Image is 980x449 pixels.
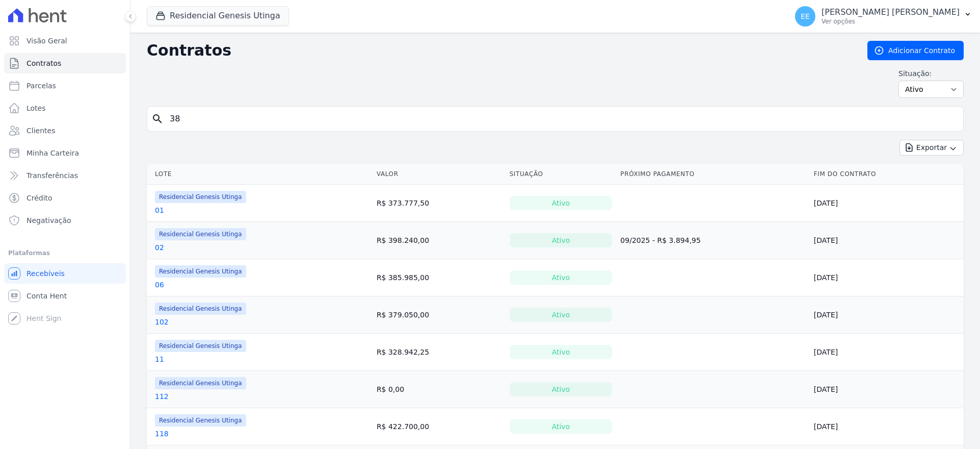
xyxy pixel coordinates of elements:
span: Residencial Genesis Utinga [155,340,246,352]
span: Minha Carteira [27,148,79,158]
span: Visão Geral [27,36,67,46]
a: Conta Hent [4,286,126,306]
a: Visão Geral [4,31,126,51]
h2: Contratos [147,41,851,60]
p: [PERSON_NAME] [PERSON_NAME] [822,7,960,17]
span: Residencial Genesis Utinga [155,377,246,389]
a: Adicionar Contrato [867,41,964,60]
span: Transferências [27,170,78,181]
a: 102 [155,317,169,327]
td: R$ 379.050,00 [373,296,506,334]
span: Parcelas [27,81,56,91]
div: Ativo [510,196,613,210]
a: 02 [155,242,164,253]
span: Contratos [27,58,61,68]
div: Ativo [510,382,613,396]
span: Residencial Genesis Utinga [155,303,246,315]
span: Residencial Genesis Utinga [155,414,246,427]
span: Residencial Genesis Utinga [155,191,246,203]
th: Valor [373,164,506,185]
a: 112 [155,391,169,402]
p: Ver opções [822,17,960,26]
a: Crédito [4,188,126,208]
th: Próximo Pagamento [616,164,810,185]
span: Lotes [27,103,46,113]
th: Lote [147,164,373,185]
td: R$ 328.942,25 [373,334,506,371]
td: [DATE] [810,259,964,296]
td: [DATE] [810,296,964,334]
button: Residencial Genesis Utinga [147,6,289,26]
label: Situação: [898,68,964,79]
a: Clientes [4,120,126,141]
a: Transferências [4,165,126,186]
input: Buscar por nome do lote [164,109,959,129]
a: 01 [155,205,164,215]
button: Exportar [899,140,964,156]
a: Contratos [4,53,126,73]
td: [DATE] [810,334,964,371]
span: Recebíveis [27,268,65,279]
span: EE [801,13,810,20]
td: [DATE] [810,222,964,259]
td: R$ 385.985,00 [373,259,506,296]
button: EE [PERSON_NAME] [PERSON_NAME] Ver opções [787,2,980,31]
td: [DATE] [810,408,964,445]
td: R$ 0,00 [373,371,506,408]
a: Recebíveis [4,263,126,284]
div: Plataformas [8,247,122,259]
td: [DATE] [810,185,964,222]
div: Ativo [510,233,613,247]
td: [DATE] [810,371,964,408]
th: Fim do Contrato [810,164,964,185]
div: Ativo [510,419,613,434]
i: search [151,113,164,125]
td: R$ 373.777,50 [373,185,506,222]
div: Ativo [510,345,613,359]
span: Residencial Genesis Utinga [155,265,246,278]
div: Ativo [510,270,613,285]
a: 09/2025 - R$ 3.894,95 [620,236,701,244]
span: Clientes [27,126,55,136]
td: R$ 398.240,00 [373,222,506,259]
div: Ativo [510,308,613,322]
span: Negativação [27,215,71,226]
span: Residencial Genesis Utinga [155,228,246,240]
a: Minha Carteira [4,143,126,163]
a: Parcelas [4,76,126,96]
a: 118 [155,429,169,439]
a: 06 [155,280,164,290]
th: Situação [506,164,617,185]
span: Crédito [27,193,52,203]
a: 11 [155,354,164,364]
td: R$ 422.700,00 [373,408,506,445]
a: Lotes [4,98,126,118]
a: Negativação [4,210,126,231]
span: Conta Hent [27,291,67,301]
